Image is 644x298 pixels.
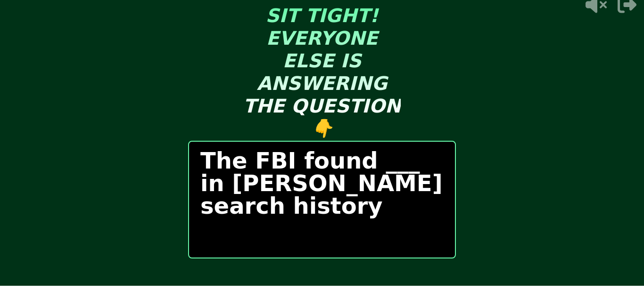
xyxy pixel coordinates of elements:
[243,27,401,49] p: EVERYONE
[200,149,444,217] p: The FBI found ___ in [PERSON_NAME] search history
[243,72,401,95] p: ANSWERING
[243,4,401,27] p: SIT TIGHT!
[243,49,401,72] p: ELSE IS
[243,95,401,117] p: THE QUESTION
[312,119,333,138] p: 👇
